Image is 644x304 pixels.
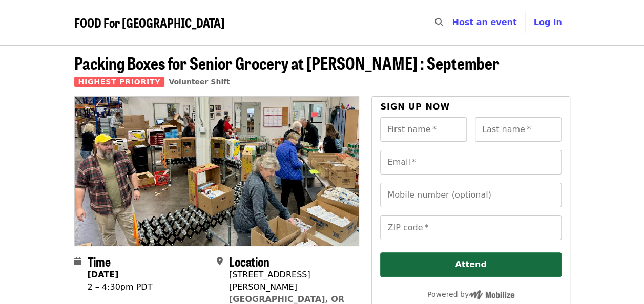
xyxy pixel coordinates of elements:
a: Volunteer Shift [169,78,230,86]
div: 2 – 4:30pm PDT [88,281,153,293]
input: Mobile number (optional) [380,183,561,207]
button: Log in [525,12,570,33]
div: [STREET_ADDRESS][PERSON_NAME] [229,269,351,293]
input: ZIP code [380,215,561,240]
i: map-marker-alt icon [217,256,223,266]
span: FOOD For [GEOGRAPHIC_DATA] [74,13,225,31]
span: Time [88,252,111,270]
img: Packing Boxes for Senior Grocery at Bailey Hill : September organized by FOOD For Lane County [75,97,359,245]
span: Location [229,252,269,270]
span: Log in [533,17,562,27]
img: Powered by Mobilize [469,290,514,299]
span: Powered by [427,290,514,298]
input: Search [449,10,457,35]
button: Attend [380,252,561,277]
input: Email [380,150,561,175]
span: Highest Priority [74,77,165,87]
input: First name [380,117,467,142]
span: Packing Boxes for Senior Grocery at [PERSON_NAME] : September [74,51,500,75]
a: FOOD For [GEOGRAPHIC_DATA] [74,15,225,30]
a: Host an event [452,17,516,27]
i: calendar icon [74,256,81,266]
input: Last name [475,117,562,142]
span: Sign up now [380,102,450,112]
i: search icon [434,17,443,27]
strong: [DATE] [88,270,119,279]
